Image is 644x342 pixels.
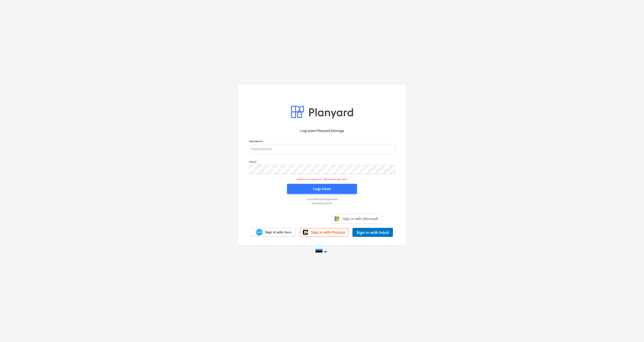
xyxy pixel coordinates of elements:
[311,230,345,235] span: Sign in with Procore
[342,217,378,221] span: Sign in with Microsoft
[287,184,357,194] button: Logi sisse
[249,128,395,134] p: Logi sisse Planyard kontoga
[256,229,263,236] img: Xero logo
[251,228,296,237] a: Sign in with Xero
[249,144,395,154] input: Kasutajanimi
[247,202,397,205] a: Unustasid parooli?
[260,213,330,224] iframe: Sisselogimine Google'i nupu abil
[247,197,397,201] a: Logi ühekordse lingiga sisse
[246,178,398,181] p: Sessioon on aegunud. Jätkamiseks logi sisse.
[300,228,348,237] a: Sign in with Procore
[263,213,327,224] div: Logi sisse Google’i kontoga. Avaneb uuel vahelehel
[265,230,291,235] span: Sign in with Xero
[313,186,331,192] div: Logi sisse
[323,249,329,255] i: keyboard_arrow_down
[249,160,395,164] p: Parool
[249,140,395,144] p: Kasutajanimi
[334,216,339,221] img: Microsoft logo
[619,318,644,342] iframe: Chat Widget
